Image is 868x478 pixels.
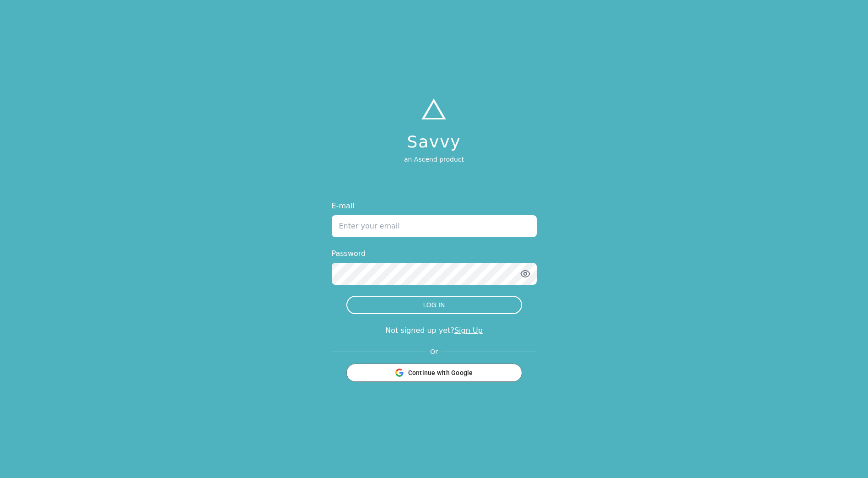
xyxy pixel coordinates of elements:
label: Password [332,248,537,259]
label: E-mail [332,201,537,212]
input: Enter your email [332,215,537,237]
h1: Savvy [404,133,464,151]
span: Or [426,347,442,356]
span: Continue with Google [408,368,473,377]
a: Sign Up [454,326,483,335]
span: Not signed up yet? [385,326,454,335]
button: Continue with Google [346,364,522,382]
button: LOG IN [346,296,522,314]
p: an Ascend product [404,155,464,164]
